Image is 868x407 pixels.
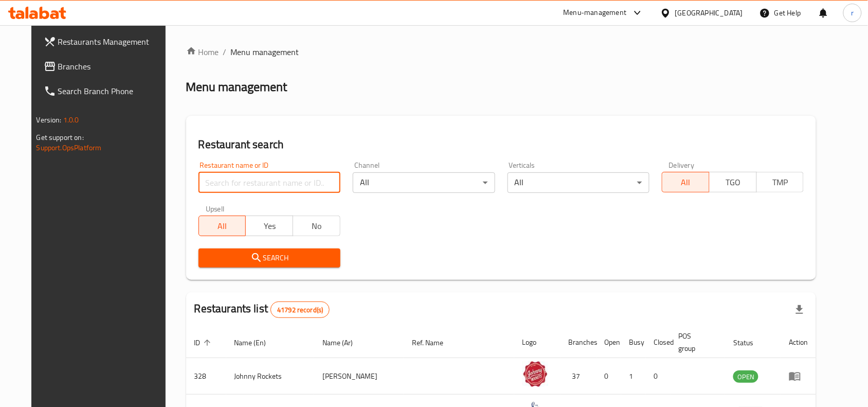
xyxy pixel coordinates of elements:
[560,358,596,395] td: 37
[293,216,340,236] button: No
[297,219,336,234] span: No
[679,330,713,355] span: POS group
[35,54,176,79] a: Branches
[270,302,330,318] div: Total records count
[646,327,671,358] th: Closed
[234,337,280,349] span: Name (En)
[666,175,706,190] span: All
[250,219,289,234] span: Yes
[733,371,758,383] span: OPEN
[37,113,62,127] span: Version:
[314,358,404,395] td: [PERSON_NAME]
[675,7,743,19] div: [GEOGRAPHIC_DATA]
[789,370,808,382] div: Menu
[35,29,176,54] a: Restaurants Management
[522,361,548,387] img: Johnny Rockets
[194,337,214,349] span: ID
[206,205,225,213] label: Upsell
[198,137,804,152] h2: Restaurant search
[245,216,293,236] button: Yes
[186,79,287,95] h2: Menu management
[781,327,816,358] th: Action
[508,172,649,193] div: All
[58,85,168,97] span: Search Branch Phone
[271,305,329,315] span: 41792 record(s)
[564,7,627,19] div: Menu-management
[412,337,457,349] span: Ref. Name
[186,46,219,58] a: Home
[596,358,621,395] td: 0
[621,358,646,395] td: 1
[761,175,800,190] span: TMP
[203,219,242,234] span: All
[58,60,168,73] span: Branches
[709,172,757,192] button: TGO
[322,337,366,349] span: Name (Ar)
[194,301,330,318] h2: Restaurants list
[37,141,102,154] a: Support.OpsPlatform
[714,175,753,190] span: TGO
[186,358,226,395] td: 328
[851,7,854,19] span: r
[207,252,332,264] span: Search
[596,327,621,358] th: Open
[560,327,596,358] th: Branches
[226,358,315,395] td: Johnny Rockets
[353,172,495,193] div: All
[646,358,671,395] td: 0
[231,46,299,58] span: Menu management
[186,46,817,58] nav: breadcrumb
[63,113,79,127] span: 1.0.0
[198,216,246,236] button: All
[756,172,804,192] button: TMP
[35,79,176,103] a: Search Branch Phone
[733,337,767,349] span: Status
[662,172,710,192] button: All
[669,162,695,169] label: Delivery
[198,172,340,193] input: Search for restaurant name or ID..
[787,297,812,322] div: Export file
[37,131,84,144] span: Get support on:
[514,327,560,358] th: Logo
[58,36,168,48] span: Restaurants Management
[198,249,340,268] button: Search
[621,327,646,358] th: Busy
[223,46,227,58] li: /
